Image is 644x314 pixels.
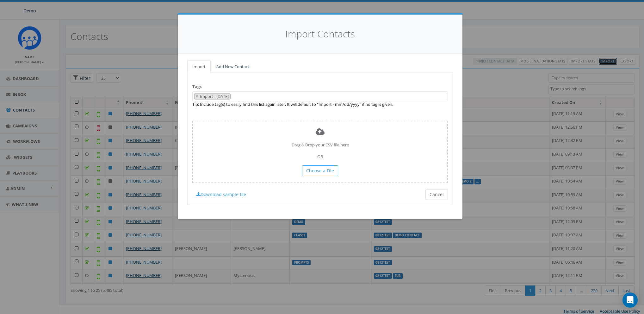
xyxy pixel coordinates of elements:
a: Download sample file [192,189,250,200]
span: OR [317,154,323,159]
li: Import - 08/19/2025 [194,93,231,100]
span: × [196,93,198,99]
a: Import [187,60,211,73]
span: Import - [DATE] [199,93,230,99]
div: Open Intercom Messenger [622,292,638,308]
div: Drag & Drop your CSV file here [192,121,448,183]
a: Add New Contact [211,60,254,73]
button: Remove item [195,93,199,99]
button: Cancel [425,189,448,200]
textarea: Search [232,94,235,99]
span: Choose a File [306,168,334,174]
h4: Import Contacts [187,27,453,41]
label: Tags [192,84,201,90]
label: Tip: Include tag(s) to easily find this list again later. It will default to "Import - mm/dd/yyyy... [192,101,393,107]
